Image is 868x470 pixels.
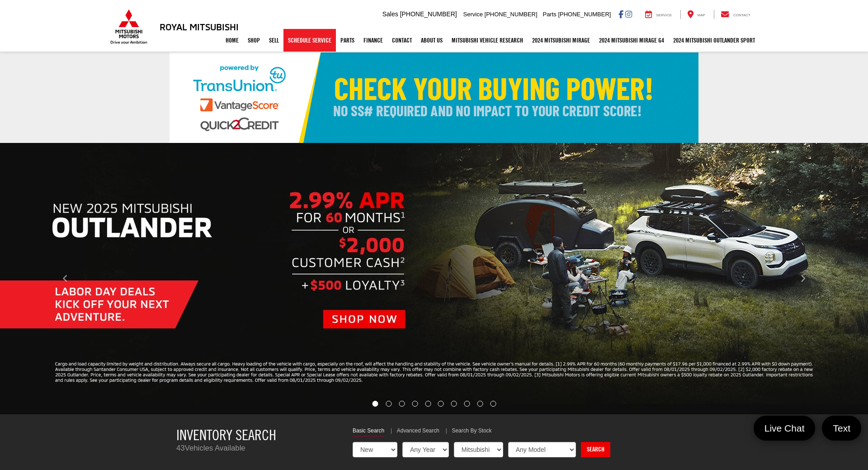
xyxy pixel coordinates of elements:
a: 2024 Mitsubishi Mirage [528,29,594,52]
a: Instagram: Click to visit our Instagram page [625,10,632,18]
a: Text [822,416,861,441]
select: Choose Make from the dropdown [454,442,503,457]
li: Go to slide number 5. [425,401,431,407]
img: Mitsubishi [108,9,149,44]
select: Choose Vehicle Condition from the dropdown [353,442,397,457]
a: Mitsubishi Vehicle Research [447,29,528,52]
li: Go to slide number 4. [412,401,418,407]
img: Check Your Buying Power [170,52,698,143]
select: Choose Model from the dropdown [508,442,576,457]
a: Advanced Search [397,427,439,436]
a: About Us [416,29,447,52]
span: [PHONE_NUMBER] [400,10,457,18]
p: Vehicles Available [176,443,339,454]
li: Go to slide number 8. [464,401,470,407]
span: Live Chat [760,422,809,434]
li: Go to slide number 7. [451,401,457,407]
a: Schedule Service: Opens in a new tab [283,29,336,52]
button: Click to view next picture. [738,161,868,396]
li: Go to slide number 9. [477,401,483,407]
span: 43 [176,444,185,452]
li: Go to slide number 1. [372,401,378,407]
h3: Royal Mitsubishi [160,22,239,32]
a: Home [221,29,243,52]
h3: Inventory Search [176,427,339,443]
a: Parts: Opens in a new tab [336,29,359,52]
select: Choose Year from the dropdown [402,442,449,457]
span: Parts [542,11,556,18]
a: Map [680,10,712,19]
a: Live Chat [754,416,816,441]
a: 2024 Mitsubishi Outlander SPORT [669,29,759,52]
span: Map [698,13,705,17]
a: Service [638,10,679,19]
a: Sell [264,29,283,52]
span: Service [656,13,672,17]
span: Text [828,422,855,434]
span: Contact [733,13,750,17]
a: 2024 Mitsubishi Mirage G4 [594,29,669,52]
a: Finance [359,29,387,52]
li: Go to slide number 2. [386,401,392,407]
a: Facebook: Click to visit our Facebook page [618,10,623,18]
span: [PHONE_NUMBER] [485,11,538,18]
a: Search [581,442,610,457]
li: Go to slide number 10. [491,401,496,407]
a: Search By Stock [452,427,492,436]
span: Sales [382,10,398,18]
span: [PHONE_NUMBER] [558,11,611,18]
a: Basic Search [353,427,384,437]
span: Service [463,11,483,18]
li: Go to slide number 3. [399,401,405,407]
li: Go to slide number 6. [438,401,444,407]
a: Contact [714,10,757,19]
a: Contact [387,29,416,52]
a: Shop [243,29,264,52]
